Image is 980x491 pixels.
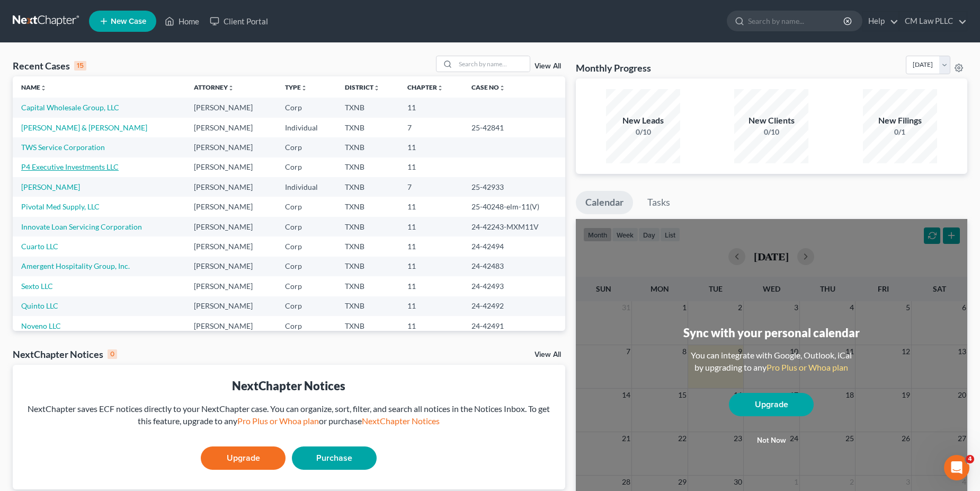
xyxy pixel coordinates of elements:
td: Corp [277,236,336,256]
td: 11 [399,236,463,256]
td: [PERSON_NAME] [185,257,277,276]
a: Tasks [638,191,680,214]
div: 15 [74,61,86,71]
div: NextChapter Notices [21,378,557,394]
a: Pro Plus or Whoa plan [767,362,848,372]
a: Home [159,12,204,31]
a: Client Portal [204,12,273,31]
div: NextChapter saves ECF notices directly to your NextChapter case. You can organize, sort, filter, ... [21,403,557,427]
a: Noveno LLC [21,321,61,330]
td: [PERSON_NAME] [185,316,277,336]
a: Upgrade [201,446,286,470]
td: Individual [277,177,336,197]
td: TXNB [336,118,399,137]
a: Case Nounfold_more [471,83,505,91]
a: Pivotal Med Supply, LLC [21,202,100,211]
iframe: Intercom live chat [944,455,969,480]
td: 11 [399,197,463,216]
a: Capital Wholesale Group, LLC [21,103,119,112]
td: 7 [399,118,463,137]
button: Not now [729,430,814,451]
td: Corp [277,197,336,216]
i: unfold_more [40,85,47,91]
td: 24-42494 [463,236,565,256]
td: 11 [399,217,463,236]
td: 11 [399,98,463,117]
div: New Filings [863,115,937,127]
td: Corp [277,98,336,117]
td: [PERSON_NAME] [185,118,277,137]
td: TXNB [336,157,399,177]
a: Nameunfold_more [21,83,47,91]
a: P4 Executive Investments LLC [21,162,119,171]
a: Attorneyunfold_more [194,83,234,91]
td: 11 [399,257,463,276]
a: Help [863,12,898,31]
td: [PERSON_NAME] [185,217,277,236]
td: TXNB [336,276,399,296]
div: NextChapter Notices [13,348,117,361]
td: TXNB [336,197,399,216]
a: CM Law PLLC [899,12,967,31]
td: TXNB [336,137,399,157]
td: Corp [277,157,336,177]
a: Calendar [576,191,633,214]
i: unfold_more [499,85,505,91]
td: 7 [399,177,463,197]
div: Sync with your personal calendar [683,325,860,341]
td: [PERSON_NAME] [185,98,277,117]
i: unfold_more [437,85,443,91]
i: unfold_more [373,85,380,91]
a: View All [534,351,561,358]
h3: Monthly Progress [576,62,651,74]
td: TXNB [336,177,399,197]
td: TXNB [336,236,399,256]
td: Corp [277,257,336,276]
td: TXNB [336,98,399,117]
a: Quinto LLC [21,301,58,310]
div: 0/10 [606,127,680,137]
span: New Case [111,17,146,25]
td: TXNB [336,257,399,276]
td: [PERSON_NAME] [185,137,277,157]
input: Search by name... [748,11,845,31]
td: Individual [277,118,336,137]
input: Search by name... [456,56,530,72]
a: View All [534,63,561,70]
td: TXNB [336,217,399,236]
a: Purchase [292,446,377,470]
td: [PERSON_NAME] [185,157,277,177]
a: Amergent Hospitality Group, Inc. [21,261,130,270]
i: unfold_more [301,85,307,91]
td: 25-42933 [463,177,565,197]
td: [PERSON_NAME] [185,296,277,316]
td: [PERSON_NAME] [185,236,277,256]
span: 4 [966,455,974,463]
td: Corp [277,217,336,236]
td: Corp [277,316,336,336]
a: Upgrade [729,393,814,416]
a: [PERSON_NAME] & [PERSON_NAME] [21,123,147,132]
td: Corp [277,137,336,157]
i: unfold_more [228,85,234,91]
a: TWS Service Corporation [21,143,105,152]
td: 24-42493 [463,276,565,296]
a: NextChapter Notices [362,416,440,426]
td: 11 [399,157,463,177]
td: Corp [277,276,336,296]
td: 24-42491 [463,316,565,336]
td: 24-42483 [463,257,565,276]
a: Cuarto LLC [21,242,58,251]
td: TXNB [336,316,399,336]
td: Corp [277,296,336,316]
div: Recent Cases [13,59,86,72]
a: Sexto LLC [21,282,53,291]
td: 24-42492 [463,296,565,316]
td: 24-42243-MXM11V [463,217,565,236]
a: Typeunfold_more [285,83,307,91]
td: 25-42841 [463,118,565,137]
td: 11 [399,276,463,296]
a: Innovate Loan Servicing Corporation [21,222,142,231]
div: You can integrate with Google, Outlook, iCal by upgrading to any [687,349,856,374]
td: 11 [399,316,463,336]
